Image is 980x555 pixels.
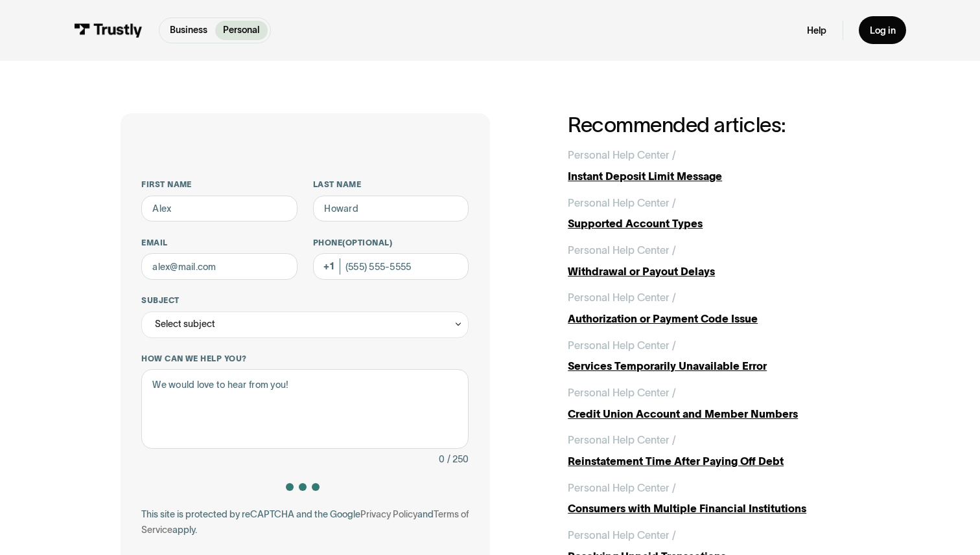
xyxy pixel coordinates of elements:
div: Consumers with Multiple Financial Institutions [568,501,859,516]
input: (555) 555-5555 [313,253,469,280]
a: Personal Help Center /Supported Account Types [568,195,859,232]
div: Supported Account Types [568,216,859,231]
div: Personal Help Center / [568,480,676,495]
a: Personal Help Center /Authorization or Payment Code Issue [568,289,859,326]
div: Personal Help Center / [568,242,676,258]
div: Instant Deposit Limit Message [568,168,859,184]
div: Personal Help Center / [568,195,676,210]
a: Personal Help Center /Reinstatement Time After Paying Off Debt [568,432,859,469]
h2: Recommended articles: [568,113,859,137]
div: This site is protected by reCAPTCHA and the Google and apply. [141,506,469,538]
img: Trustly Logo [74,23,143,38]
span: (Optional) [342,238,392,247]
div: Personal Help Center / [568,337,676,353]
a: Privacy Policy [360,509,417,519]
div: / 250 [447,451,469,467]
div: Services Temporarily Unavailable Error [568,358,859,374]
a: Business [162,21,215,40]
a: Personal [215,21,267,40]
a: Personal Help Center /Consumers with Multiple Financial Institutions [568,480,859,517]
a: Log in [859,16,906,44]
div: Personal Help Center / [568,147,676,163]
div: Select subject [155,316,215,332]
div: Personal Help Center / [568,527,676,543]
div: Credit Union Account and Member Numbers [568,406,859,422]
input: Howard [313,196,469,222]
div: Log in [870,25,896,37]
div: Personal Help Center / [568,385,676,400]
a: Personal Help Center /Instant Deposit Limit Message [568,147,859,184]
div: Personal Help Center / [568,289,676,305]
div: 0 [439,451,445,467]
label: Subject [141,295,469,306]
div: Personal Help Center / [568,432,676,447]
label: Phone [313,238,469,248]
p: Business [170,23,207,37]
p: Personal [223,23,259,37]
label: Last name [313,179,469,190]
label: How can we help you? [141,354,469,364]
div: Reinstatement Time After Paying Off Debt [568,453,859,469]
label: First name [141,179,297,190]
a: Personal Help Center /Services Temporarily Unavailable Error [568,337,859,374]
a: Help [807,25,826,37]
label: Email [141,238,297,248]
input: alex@mail.com [141,253,297,280]
div: Withdrawal or Payout Delays [568,264,859,279]
a: Personal Help Center /Credit Union Account and Member Numbers [568,385,859,422]
div: Authorization or Payment Code Issue [568,311,859,326]
input: Alex [141,196,297,222]
a: Personal Help Center /Withdrawal or Payout Delays [568,242,859,279]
